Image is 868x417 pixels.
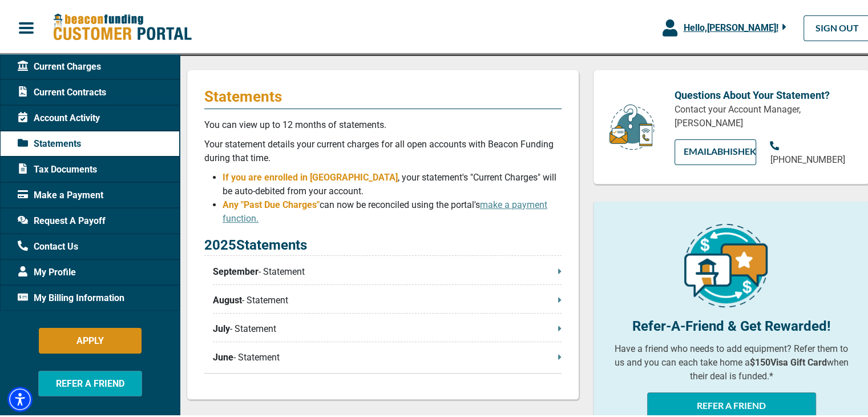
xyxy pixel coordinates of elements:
p: Refer-A-Friend & Get Rewarded! [611,314,852,334]
span: If you are enrolled in [GEOGRAPHIC_DATA] [223,170,398,181]
span: My Profile [18,263,76,277]
img: Beacon Funding Customer Portal Logo [53,11,192,40]
span: Hello, [PERSON_NAME] ! [683,20,778,31]
p: Contact your Account Manager, [PERSON_NAME] [675,101,852,128]
b: $150 Visa Gift Card [750,355,827,366]
span: Request A Payoff [18,212,106,226]
p: - Statement [213,320,562,334]
span: June [213,348,233,362]
span: Any "Past Due Charges" [223,197,320,208]
p: You can view up to 12 months of statements. [204,116,562,130]
p: - Statement [213,291,562,305]
p: - Statement [213,348,562,362]
span: [PHONE_NUMBER] [770,152,845,163]
button: APPLY [39,326,142,351]
span: Tax Documents [18,161,97,174]
p: Statements [204,85,562,103]
a: [PHONE_NUMBER] [770,137,852,165]
img: refer-a-friend-icon.png [684,222,768,305]
button: REFER A FRIEND [647,390,816,416]
img: customer-service.png [606,101,657,149]
span: can now be reconciled using the portal's [223,197,547,222]
button: REFER A FRIEND [38,368,142,394]
span: Statements [18,135,81,149]
span: August [213,291,242,305]
span: September [213,263,259,276]
p: 2025 Statements [204,232,562,254]
span: Current Contracts [18,83,106,97]
span: Current Charges [18,58,101,71]
span: July [213,320,230,334]
span: Contact Us [18,238,78,251]
a: EMAILAbhishek [675,137,757,163]
span: My Billing Information [18,289,124,303]
span: Account Activity [18,109,100,123]
span: Make a Payment [18,186,103,200]
p: Have a friend who needs to add equipment? Refer them to us and you can each take home a when thei... [611,340,852,381]
p: Your statement details your current charges for all open accounts with Beacon Funding during that... [204,135,562,163]
p: - Statement [213,263,562,276]
div: Accessibility Menu [7,384,33,410]
p: Questions About Your Statement? [675,85,852,101]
